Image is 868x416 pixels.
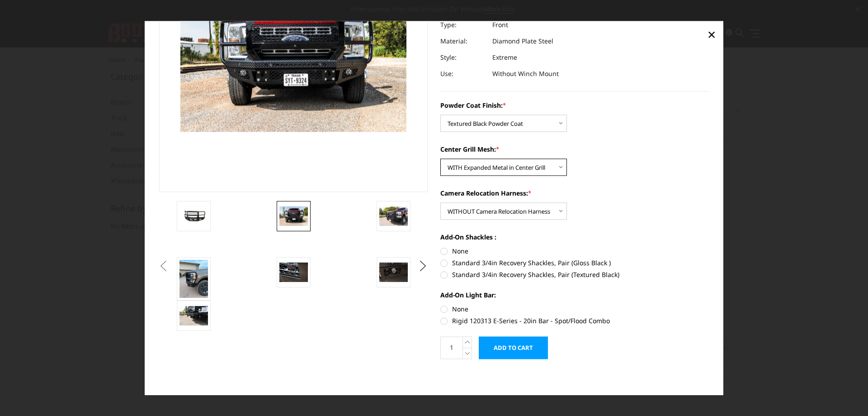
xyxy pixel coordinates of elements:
[279,263,308,282] img: 2023-2026 Ford F250-350 - FT Series - Extreme Front Bumper
[440,304,709,314] label: None
[492,17,508,33] dd: Front
[704,28,719,42] a: Close
[440,188,709,198] label: Camera Relocation Harness:
[157,259,170,273] button: Previous
[379,207,408,226] img: 2023-2026 Ford F250-350 - FT Series - Extreme Front Bumper
[440,66,486,82] dt: Use:
[440,17,486,33] dt: Type:
[379,263,408,282] img: 2023-2026 Ford F250-350 - FT Series - Extreme Front Bumper
[440,290,709,300] label: Add-On Light Bar:
[440,232,709,242] label: Add-On Shackles :
[440,270,709,279] label: Standard 3/4in Recovery Shackles, Pair (Textured Black)
[492,33,553,49] dd: Diamond Plate Steel
[179,210,208,223] img: 2023-2026 Ford F250-350 - FT Series - Extreme Front Bumper
[179,306,208,325] img: 2023-2026 Ford F250-350 - FT Series - Extreme Front Bumper
[416,259,430,273] button: Next
[708,25,716,44] span: ×
[492,49,517,66] dd: Extreme
[440,316,709,325] label: Rigid 120313 E-Series - 20in Bar - Spot/Flood Combo
[479,336,548,359] input: Add to Cart
[440,258,709,268] label: Standard 3/4in Recovery Shackles, Pair (Gloss Black )
[823,373,868,416] iframe: Chat Widget
[440,246,709,256] label: None
[440,144,709,154] label: Center Grill Mesh:
[279,207,308,226] img: 2023-2026 Ford F250-350 - FT Series - Extreme Front Bumper
[440,33,486,49] dt: Material:
[440,100,709,110] label: Powder Coat Finish:
[440,49,486,66] dt: Style:
[179,260,208,298] img: 2023-2026 Ford F250-350 - FT Series - Extreme Front Bumper
[492,66,559,82] dd: Without Winch Mount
